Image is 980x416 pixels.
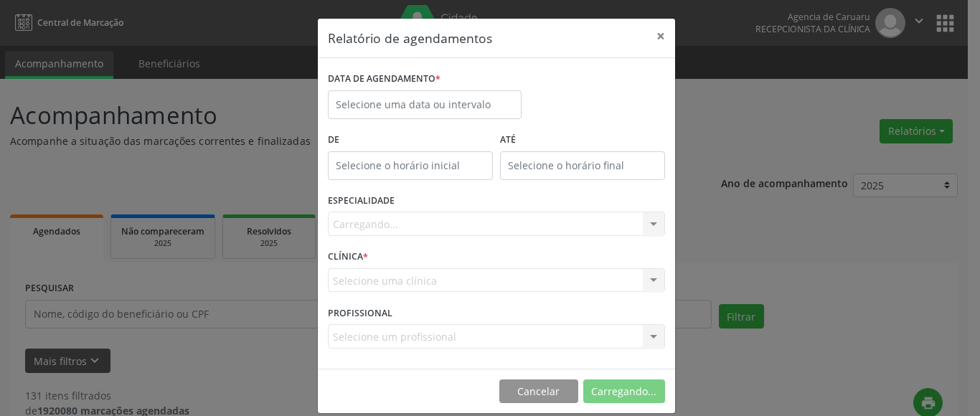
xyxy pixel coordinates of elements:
button: Cancelar [499,379,578,404]
input: Selecione uma data ou intervalo [328,90,522,119]
h5: Relatório de agendamentos [328,29,492,47]
label: ATÉ [500,129,665,151]
input: Selecione o horário inicial [328,151,493,180]
label: DATA DE AGENDAMENTO [328,68,440,90]
label: ESPECIALIDADE [328,190,395,212]
label: De [328,129,493,151]
button: Carregando... [583,379,665,404]
button: Close [646,19,675,54]
label: PROFISSIONAL [328,302,392,324]
input: Selecione o horário final [500,151,665,180]
label: CLÍNICA [328,246,368,268]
